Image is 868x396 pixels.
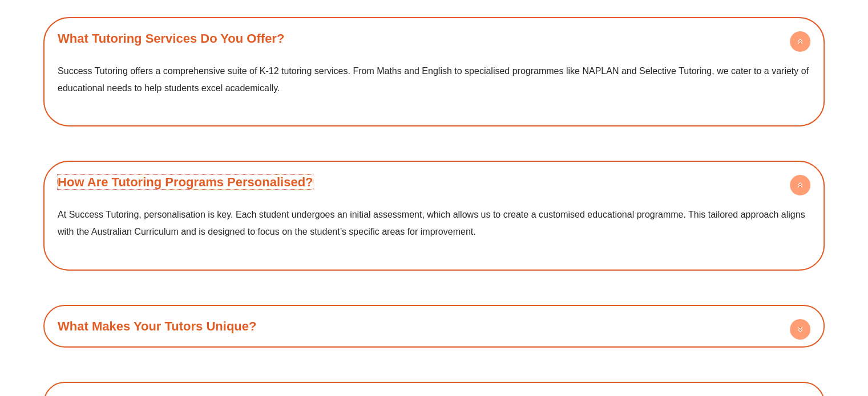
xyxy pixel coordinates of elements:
span: Success Tutoring offers a comprehensive suite of K-12 tutoring services. From Maths and English t... [58,66,809,93]
a: What Makes Your Tutors Unique? [58,319,256,333]
div: How Are Tutoring Programs Personalised? [49,166,819,198]
a: How Are Tutoring Programs Personalised? [58,175,313,189]
div: What Makes Your Tutors Unique? [49,311,819,342]
div: What Tutoring Services Do You Offer? [49,54,819,121]
span: At Success Tutoring, personalisation is key. Each student undergoes an initial assessment, which ... [58,210,805,236]
iframe: Chat Widget [678,268,868,396]
div: How Are Tutoring Programs Personalised? [49,198,819,264]
div: What Tutoring Services Do You Offer? [49,23,819,54]
a: What Tutoring Services Do You Offer? [58,31,284,46]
